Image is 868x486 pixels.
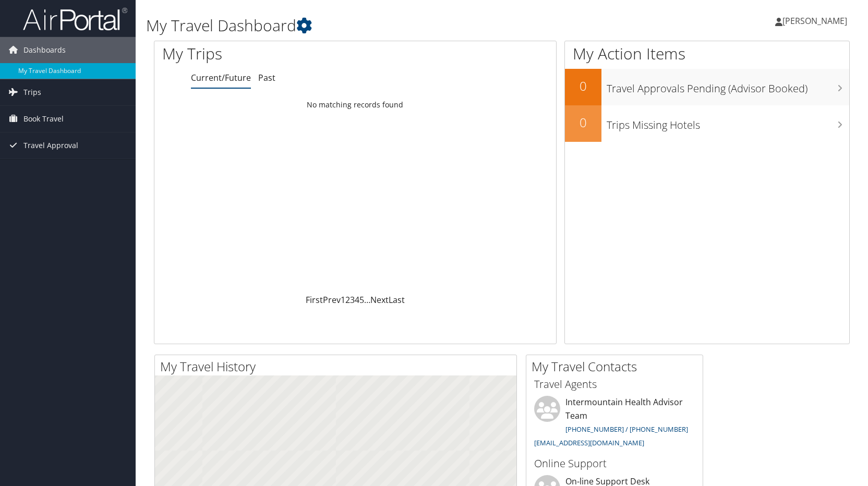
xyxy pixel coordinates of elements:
h2: My Travel History [160,358,516,375]
td: No matching records found [154,95,556,114]
a: 5 [359,294,364,306]
a: 4 [355,294,359,306]
h1: My Action Items [565,43,849,65]
a: 3 [350,294,355,306]
span: Book Travel [23,106,64,132]
img: airportal-logo.png [23,7,127,31]
a: 0Trips Missing Hotels [565,105,849,142]
a: Next [370,294,389,306]
a: Last [389,294,405,306]
a: Past [258,72,275,83]
h3: Online Support [534,456,695,471]
h2: My Travel Contacts [532,358,703,375]
a: [EMAIL_ADDRESS][DOMAIN_NAME] [534,438,644,447]
a: [PERSON_NAME] [775,5,858,37]
a: 0Travel Approvals Pending (Advisor Booked) [565,69,849,105]
span: Dashboards [23,37,66,63]
a: Current/Future [191,72,251,83]
a: 1 [341,294,345,306]
span: [PERSON_NAME] [782,15,847,27]
a: 2 [345,294,350,306]
h3: Travel Approvals Pending (Advisor Booked) [607,76,849,96]
h3: Travel Agents [534,377,695,392]
a: [PHONE_NUMBER] / [PHONE_NUMBER] [565,424,688,434]
li: Intermountain Health Advisor Team [529,396,700,452]
span: Travel Approval [23,132,78,159]
h2: 0 [565,77,601,95]
a: First [306,294,323,306]
h1: My Travel Dashboard [146,15,620,37]
span: Trips [23,79,41,105]
span: … [364,294,370,306]
h3: Trips Missing Hotels [607,113,849,132]
h1: My Trips [162,43,381,65]
a: Prev [323,294,341,306]
h2: 0 [565,114,601,131]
